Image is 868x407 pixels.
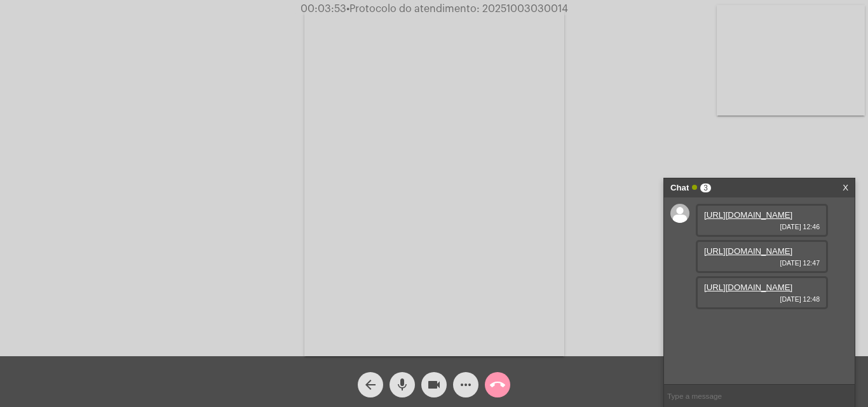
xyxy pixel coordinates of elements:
[704,246,792,256] a: [URL][DOMAIN_NAME]
[704,295,820,303] span: [DATE] 12:48
[704,283,792,292] a: [URL][DOMAIN_NAME]
[692,185,697,190] span: Online
[670,178,689,197] strong: Chat
[395,377,410,392] mat-icon: mic
[426,377,442,392] mat-icon: videocam
[363,377,378,392] mat-icon: arrow_back
[704,223,820,230] span: [DATE] 12:46
[458,377,473,392] mat-icon: more_horiz
[346,4,349,14] span: •
[700,183,711,192] span: 3
[704,210,792,220] a: [URL][DOMAIN_NAME]
[490,377,505,392] mat-icon: call_end
[843,178,848,197] a: X
[664,385,855,407] input: Type a message
[346,4,568,14] span: Protocolo do atendimento: 20251003030014
[704,259,820,267] span: [DATE] 12:47
[301,4,346,14] span: 00:03:53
